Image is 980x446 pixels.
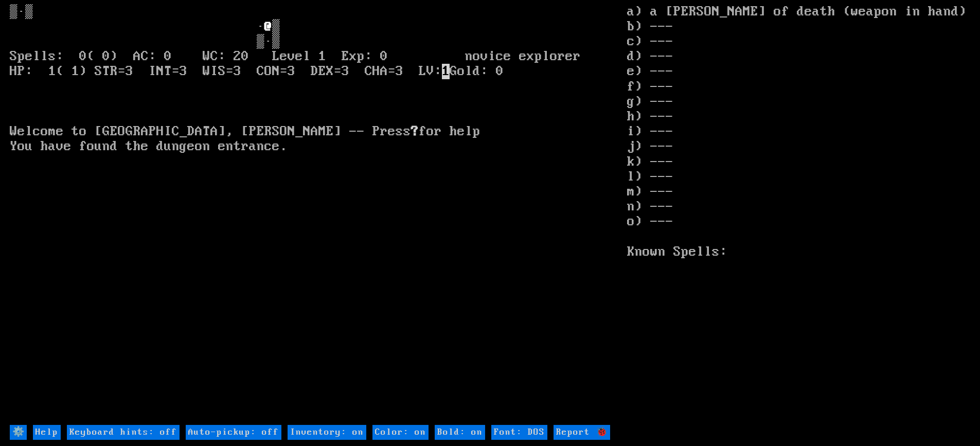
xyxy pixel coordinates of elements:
input: Auto-pickup: off [186,425,281,440]
input: Report 🐞 [554,425,610,440]
input: ⚙️ [10,425,27,440]
b: ? [411,124,419,139]
input: Font: DOS [491,425,547,440]
input: Inventory: on [288,425,366,440]
input: Color: on [372,425,429,440]
input: Keyboard hints: off [67,425,180,440]
stats: a) a [PERSON_NAME] of death (weapon in hand) b) --- c) --- d) --- e) --- f) --- g) --- h) --- i) ... [627,5,970,424]
input: Bold: on [435,425,485,440]
input: Help [33,425,61,440]
larn: ▒·▒ · ▒ ▒·▒ Spells: 0( 0) AC: 0 WC: 20 Level 1 Exp: 0 novice explorer HP: 1( 1) STR=3 INT=3 WIS=3... [10,5,627,424]
font: @ [264,19,272,34]
mark: 1 [442,64,450,79]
